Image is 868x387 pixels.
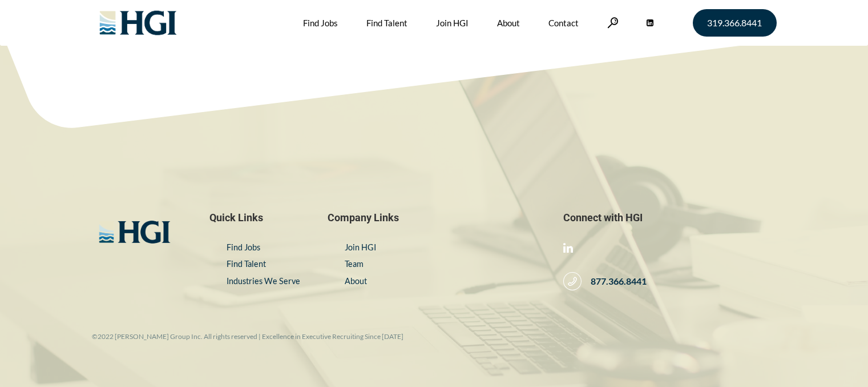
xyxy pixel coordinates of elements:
span: 877.366.8441 [582,276,647,288]
small: ©2022 [PERSON_NAME] Group Inc. All rights reserved | Excellence in Executive Recruiting Since [DATE] [92,332,403,341]
span: Connect with HGI [563,211,776,224]
a: Find Jobs [227,242,260,252]
a: About [345,276,367,286]
span: Company Links [328,211,540,224]
a: Industries We Serve [227,276,300,286]
span: 319.366.8441 [707,18,762,27]
a: Search [607,17,619,28]
a: Team [345,259,364,269]
a: Find Talent [227,259,266,269]
a: 319.366.8441 [693,9,777,37]
a: 877.366.8441 [563,272,647,290]
span: Quick Links [209,211,305,224]
a: Join HGI [345,242,376,252]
